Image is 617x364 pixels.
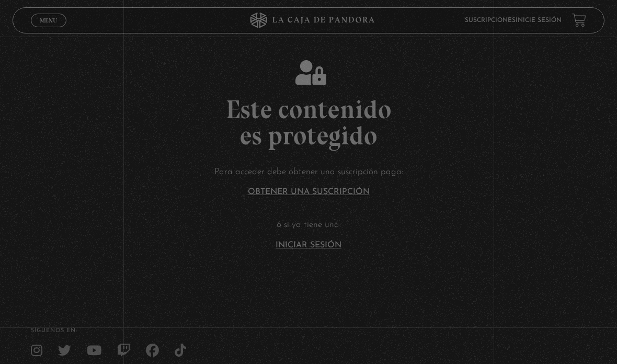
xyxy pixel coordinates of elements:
span: Cerrar [37,26,61,33]
span: Menu [40,17,57,24]
a: Iniciar Sesión [276,241,341,249]
h4: SÍguenos en: [31,328,586,334]
a: Inicie sesión [516,17,562,24]
a: Obtener una suscripción [248,188,370,196]
a: Suscripciones [465,17,516,24]
a: View your shopping cart [572,13,586,27]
